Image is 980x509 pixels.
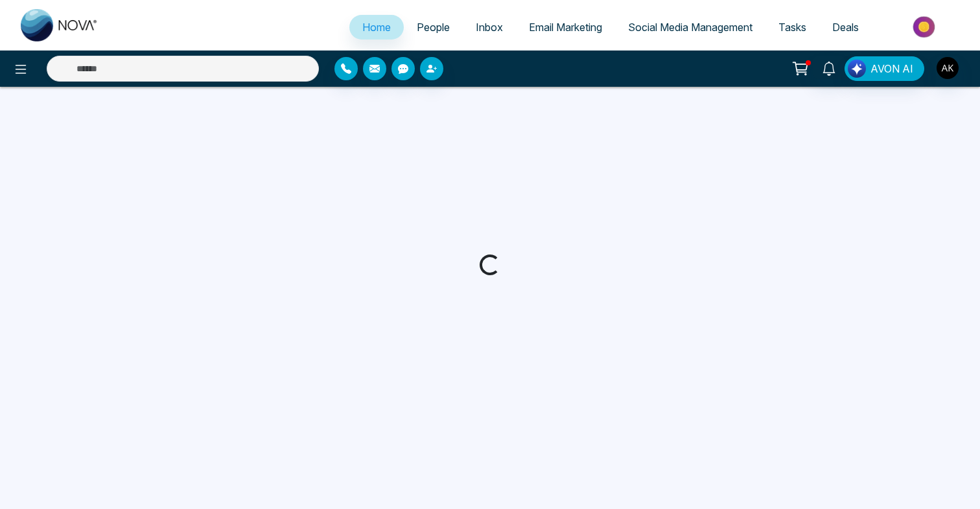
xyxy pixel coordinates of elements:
[404,15,463,40] a: People
[476,21,503,34] span: Inbox
[21,9,99,41] img: Nova CRM Logo
[832,21,859,34] span: Deals
[615,15,765,40] a: Social Media Management
[628,21,752,34] span: Social Media Management
[417,21,450,34] span: People
[516,15,615,40] a: Email Marketing
[878,12,972,41] img: Market-place.gif
[848,60,866,78] img: Lead Flow
[463,15,516,40] a: Inbox
[937,57,959,79] img: User Avatar
[765,15,819,40] a: Tasks
[870,61,913,76] span: AVON AI
[529,21,602,34] span: Email Marketing
[362,21,391,34] span: Home
[845,56,924,81] button: AVON AI
[778,21,806,34] span: Tasks
[349,15,404,40] a: Home
[819,15,872,40] a: Deals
